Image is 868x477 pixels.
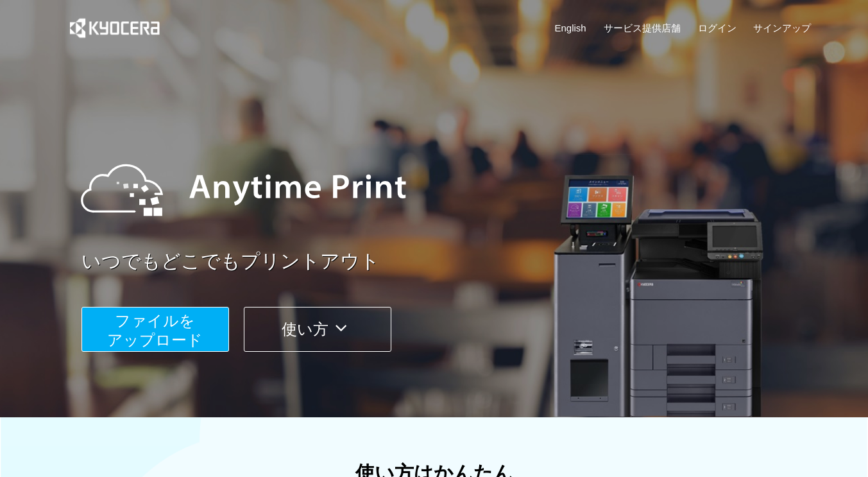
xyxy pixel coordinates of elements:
[81,248,819,275] a: いつでもどこでもプリントアウト
[81,307,229,352] button: ファイルを​​アップロード
[698,21,736,35] a: ログイン
[604,21,681,35] a: サービス提供店舗
[753,21,811,35] a: サインアップ
[244,307,391,352] button: 使い方
[555,21,586,35] a: English
[107,312,203,349] span: ファイルを ​​アップロード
